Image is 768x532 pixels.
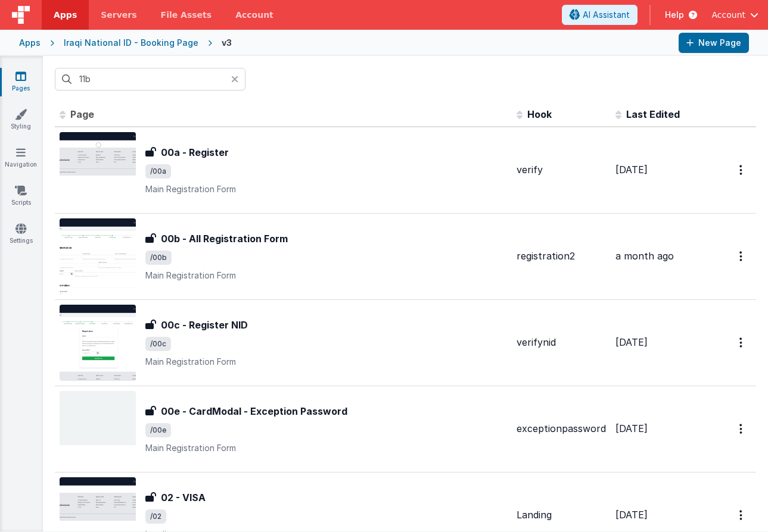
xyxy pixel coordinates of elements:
[222,37,237,49] div: v3
[615,423,648,434] span: [DATE]
[527,108,552,120] span: Hook
[145,442,507,454] p: Main Registration Form
[145,509,166,524] span: /02
[161,9,212,21] span: File Assets
[64,37,198,49] div: Iraqi National ID - Booking Page
[161,490,206,505] h3: 02 - VISA
[679,33,749,53] button: New Page
[732,503,751,527] button: Options
[145,270,507,281] p: Main Registration Form
[145,183,507,195] p: Main Registration Form
[54,9,77,21] span: Apps
[562,5,638,25] button: AI Assistant
[161,145,229,159] h3: 00a - Register
[711,9,758,21] button: Account
[517,422,606,436] div: exceptionpassword
[19,37,41,49] div: Apps
[517,508,606,522] div: Landing
[161,318,248,332] h3: 00c - Register NID
[732,417,751,441] button: Options
[615,250,674,262] span: a month ago
[161,404,347,418] h3: 00e - CardModal - Exception Password
[583,9,630,21] span: AI Assistant
[711,9,745,21] span: Account
[101,9,136,21] span: Servers
[732,330,751,355] button: Options
[145,423,171,437] span: /00e
[161,231,288,246] h3: 00b - All Registration Form
[70,108,94,120] span: Page
[732,244,751,268] button: Options
[665,9,684,21] span: Help
[517,163,606,177] div: verify
[626,108,680,120] span: Last Edited
[145,337,171,351] span: /00c
[145,164,171,179] span: /00a
[145,356,507,368] p: Main Registration Form
[732,158,751,182] button: Options
[517,249,606,263] div: registration2
[517,336,606,349] div: verifynid
[615,509,648,521] span: [DATE]
[615,336,648,348] span: [DATE]
[145,251,172,265] span: /00b
[55,68,245,90] input: Search pages, id's ...
[615,164,648,176] span: [DATE]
